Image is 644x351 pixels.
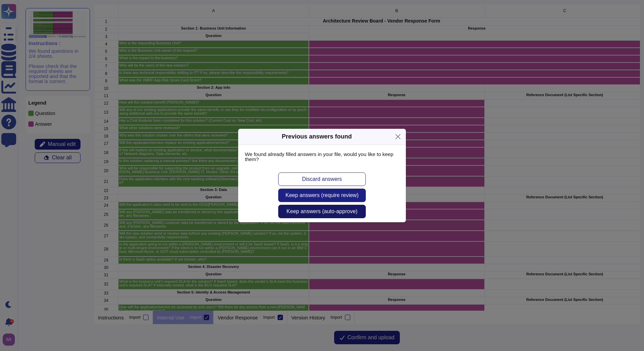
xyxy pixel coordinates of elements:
[287,209,358,214] span: Keep answers (auto-approve)
[282,132,352,141] div: Previous answers found
[393,131,403,142] button: Close
[278,205,366,218] button: Keep answers (auto-approve)
[302,177,342,182] span: Discard answers
[278,172,366,186] button: Discard answers
[286,193,359,198] span: Keep answers (require review)
[238,145,406,168] div: We found already filled answers in your file, would you like to keep them?
[278,189,366,202] button: Keep answers (require review)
